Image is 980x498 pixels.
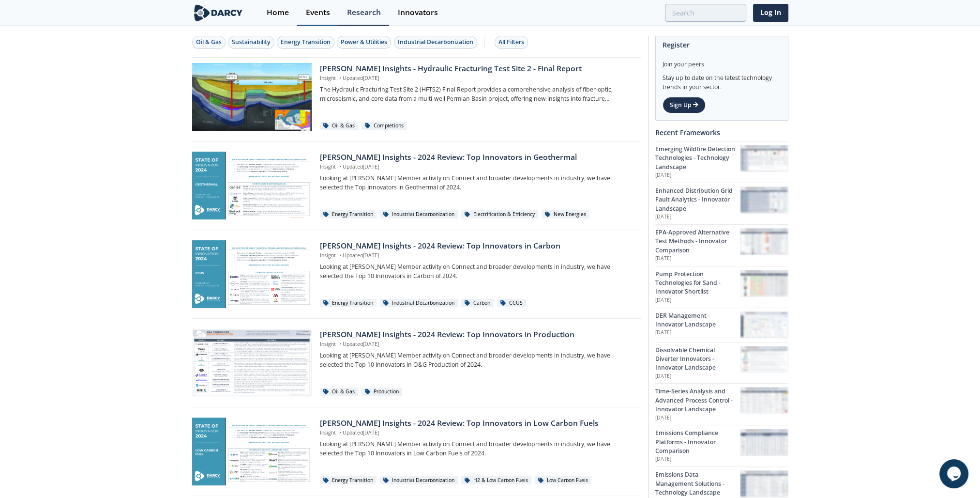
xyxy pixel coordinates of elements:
[655,145,740,171] div: Emerging Wildfire Detection Technologies - Technology Landscape
[655,414,740,422] p: [DATE]
[341,38,387,47] div: Power & Utilities
[655,311,740,329] div: DER Management - Innovator Landscape
[320,351,634,369] p: Looking at [PERSON_NAME] Member activity on Connect and broader developments in industry, we have...
[655,296,740,304] p: [DATE]
[655,455,740,463] p: [DATE]
[655,183,788,224] a: Enhanced Distribution Grid Fault Analytics - Innovator Landscape [DATE] Enhanced Distribution Gri...
[337,341,343,347] span: •
[753,4,788,22] a: Log In
[542,210,589,219] div: New Energies
[380,476,458,485] div: Industrial Decarbonization
[196,38,222,47] div: Oil & Gas
[337,36,391,49] button: Power & Utilities
[320,418,634,429] div: [PERSON_NAME] Insights - 2024 Review: Top Innovators in Low Carbon Fuels
[655,187,740,213] div: Enhanced Distribution Grid Fault Analytics - Innovator Landscape
[380,299,458,308] div: Industrial Decarbonization
[461,299,494,308] div: Carbon
[192,152,641,219] a: Darcy Insights - 2024 Review: Top Innovators in Geothermal preview [PERSON_NAME] Insights - 2024 ...
[320,252,634,260] p: Insight Updated [DATE]
[192,329,641,397] a: Darcy Insights - 2024 Review: Top Innovators in Production preview [PERSON_NAME] Insights - 2024 ...
[655,224,788,266] a: EPA-Approved Alternative Test Methods - Innovator Comparison [DATE] EPA-Approved Alternative Test...
[320,440,634,458] p: Looking at [PERSON_NAME] Member activity on Connect and broader developments in industry, we have...
[655,270,740,296] div: Pump Protection Technologies for Sand - Innovator Shortlist
[394,36,477,49] button: Industrial Decarbonization
[320,75,634,82] p: Insight Updated [DATE]
[232,38,271,47] div: Sustainability
[655,266,788,308] a: Pump Protection Technologies for Sand - Innovator Shortlist [DATE] Pump Protection Technologies f...
[362,388,402,396] div: Production
[655,425,788,467] a: Emissions Compliance Platforms - Innovator Comparison [DATE] Emissions Compliance Platforms - Inn...
[461,476,531,485] div: H2 & Low Carbon Fuels
[655,373,740,380] p: [DATE]
[320,429,634,437] p: Insight Updated [DATE]
[320,299,377,308] div: Energy Transition
[320,152,634,163] div: [PERSON_NAME] Insights - 2024 Review: Top Innovators in Geothermal
[320,240,634,252] div: [PERSON_NAME] Insights - 2024 Review: Top Innovators in Carbon
[495,36,528,49] button: All Filters
[535,476,591,485] div: Low Carbon Fuels
[337,75,343,81] span: •
[337,163,343,170] span: •
[320,174,634,192] p: Looking at [PERSON_NAME] Member activity on Connect and broader developments in industry, we have...
[320,122,358,130] div: Oil & Gas
[398,9,438,16] div: Innovators
[663,69,781,92] div: Stay up to date on the latest technology trends in your sector.
[663,97,706,113] a: Sign Up
[320,341,634,348] p: Insight Updated [DATE]
[655,329,740,337] p: [DATE]
[192,36,226,49] button: Oil & Gas
[320,329,634,341] div: [PERSON_NAME] Insights - 2024 Review: Top Innovators in Production
[277,36,334,49] button: Energy Transition
[267,9,289,16] div: Home
[497,299,526,308] div: CCUS
[655,228,740,255] div: EPA-Approved Alternative Test Methods - Innovator Comparison
[663,36,781,53] div: Register
[655,429,740,455] div: Emissions Compliance Platforms - Innovator Comparison
[320,263,634,280] p: Looking at [PERSON_NAME] Member activity on Connect and broader developments in industry, we have...
[655,171,740,179] p: [DATE]
[320,210,377,219] div: Energy Transition
[337,252,343,259] span: •
[320,476,377,485] div: Energy Transition
[655,255,740,263] p: [DATE]
[362,122,407,130] div: Completions
[192,240,641,308] a: Darcy Insights - 2024 Review: Top Innovators in Carbon preview [PERSON_NAME] Insights - 2024 Revi...
[655,387,740,414] div: Time-Series Analysis and Advanced Process Control - Innovator Landscape
[655,124,788,141] div: Recent Frameworks
[192,4,245,21] img: logo-wide.svg
[663,53,781,69] div: Join your peers
[655,141,788,183] a: Emerging Wildfire Detection Technologies - Technology Landscape [DATE] Emerging Wildfire Detectio...
[665,4,746,22] input: Advanced Search
[281,38,331,47] div: Energy Transition
[228,36,274,49] button: Sustainability
[320,163,634,171] p: Insight Updated [DATE]
[655,346,740,373] div: Dissolvable Chemical Diverter Innovators - Innovator Landscape
[655,308,788,342] a: DER Management - Innovator Landscape [DATE] DER Management - Innovator Landscape preview
[347,9,381,16] div: Research
[655,213,740,221] p: [DATE]
[320,388,358,396] div: Oil & Gas
[192,63,641,131] a: Darcy Insights - Hydraulic Fracturing Test Site 2 - Final Report preview [PERSON_NAME] Insights -...
[655,383,788,425] a: Time-Series Analysis and Advanced Process Control - Innovator Landscape [DATE] Time-Series Analys...
[461,210,538,219] div: Electrification & Efficiency
[655,342,788,384] a: Dissolvable Chemical Diverter Innovators - Innovator Landscape [DATE] Dissolvable Chemical Divert...
[498,38,524,47] div: All Filters
[655,470,740,497] div: Emissions Data Management Solutions - Technology Landscape
[380,210,458,219] div: Industrial Decarbonization
[192,418,641,485] a: Darcy Insights - 2024 Review: Top Innovators in Low Carbon Fuels preview [PERSON_NAME] Insights -...
[398,38,473,47] div: Industrial Decarbonization
[939,459,970,488] iframe: chat widget
[306,9,330,16] div: Events
[337,429,343,436] span: •
[320,63,634,75] div: [PERSON_NAME] Insights - Hydraulic Fracturing Test Site 2 - Final Report
[320,85,634,103] p: The Hydraulic Fracturing Test Site 2 (HFTS2) Final Report provides a comprehensive analysis of fi...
